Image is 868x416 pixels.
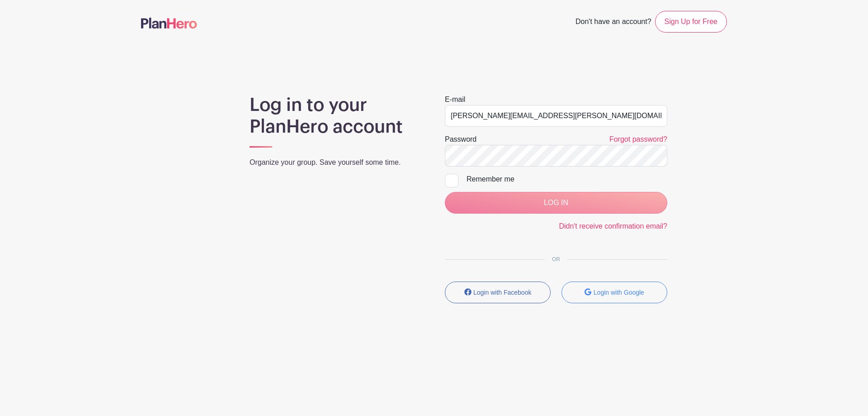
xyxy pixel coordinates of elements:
a: Didn't receive confirmation email? [559,222,667,230]
a: Sign Up for Free [655,11,727,33]
div: Remember me [467,174,667,185]
small: Login with Google [594,289,644,296]
span: OR [545,256,567,263]
a: Forgot password? [609,135,667,143]
label: E-mail [445,94,465,105]
img: logo-507f7623f17ff9eddc593b1ce0a138ce2505c220e1c5a4e2b4648c50719b7d32.svg [141,18,197,29]
p: Organize your group. Save yourself some time. [250,157,423,168]
button: Login with Facebook [445,282,551,303]
button: Login with Google [561,282,667,303]
input: e.g. julie@eventco.com [445,105,667,127]
small: Login with Facebook [473,289,531,296]
span: Don't have an account? [576,13,651,33]
label: Password [445,134,476,145]
h1: Log in to your PlanHero account [250,94,423,138]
